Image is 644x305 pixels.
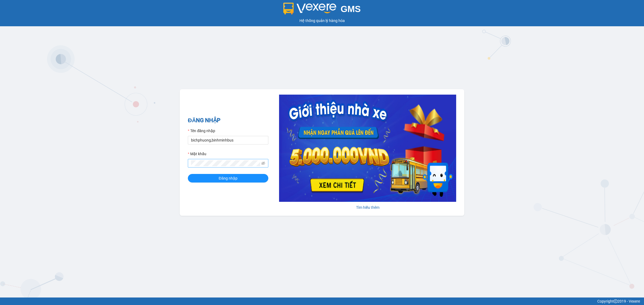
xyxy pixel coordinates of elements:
span: eye-invisible [261,161,265,165]
input: Mật khẩu [191,160,260,166]
label: Tên đăng nhập [188,128,215,134]
label: Mật khẩu [188,151,206,157]
input: Tên đăng nhập [188,136,268,144]
span: GMS [341,4,361,14]
h2: ĐĂNG NHẬP [188,116,268,125]
div: Tìm hiểu thêm [279,204,456,210]
span: copyright [614,299,617,303]
a: GMS [283,8,361,12]
img: banner-0 [279,95,456,202]
span: Đăng nhập [219,175,237,181]
img: logo 2 [283,3,336,14]
div: Copyright 2019 - Vexere [4,298,640,304]
button: Đăng nhập [188,174,268,183]
div: Hệ thống quản lý hàng hóa [1,18,643,24]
